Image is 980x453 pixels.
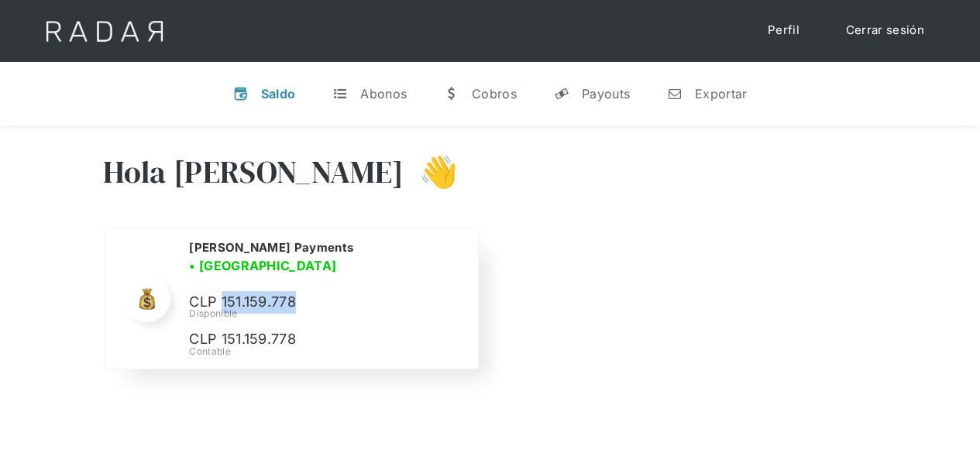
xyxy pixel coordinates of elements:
div: t [332,86,348,101]
div: Disponible [189,307,459,321]
p: CLP 151.159.778 [189,291,421,314]
h2: [PERSON_NAME] Payments [189,240,353,256]
h3: • [GEOGRAPHIC_DATA] [189,256,336,275]
a: Cerrar sesión [830,15,940,46]
div: Contable [189,345,459,359]
div: y [554,86,569,101]
h3: 👋 [404,153,458,191]
div: v [233,86,249,101]
div: Payouts [582,86,630,101]
div: Exportar [695,86,747,101]
div: Cobros [472,86,517,101]
div: n [667,86,683,101]
div: w [444,86,459,101]
a: Perfil [752,15,815,46]
p: CLP 151.159.778 [189,328,421,351]
h3: Hola [PERSON_NAME] [103,153,404,191]
div: Saldo [261,86,296,101]
div: Abonos [360,86,407,101]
